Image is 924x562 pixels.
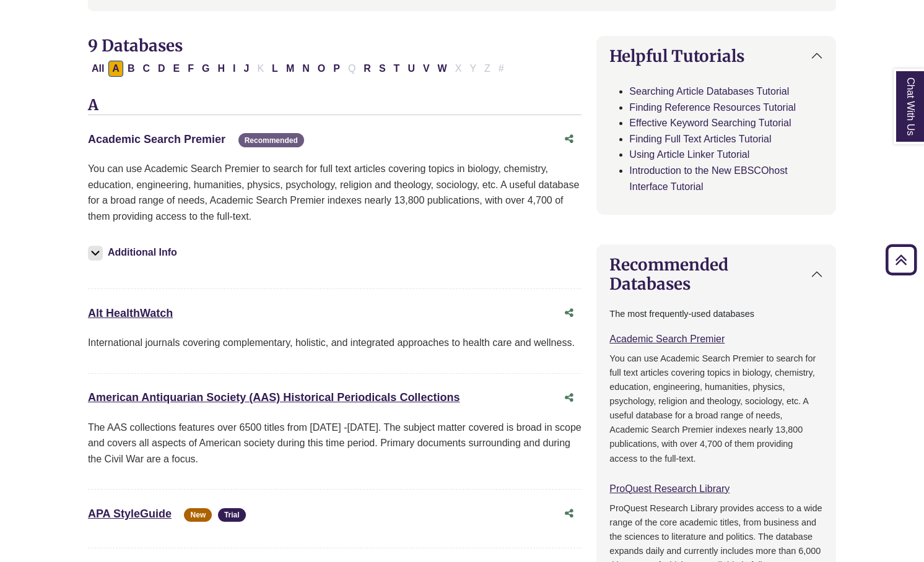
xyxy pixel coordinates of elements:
[240,61,253,77] button: Filter Results J
[629,134,771,144] a: Finding Full Text Articles Tutorial
[375,61,390,77] button: Filter Results S
[597,245,835,303] button: Recommended Databases
[88,508,172,520] a: APA StyleGuide
[434,61,451,77] button: Filter Results W
[88,420,582,467] p: The AAS collections features over 6500 titles from [DATE] -[DATE]. The subject matter covered is ...
[88,391,460,404] a: American Antiquarian Society (AAS) Historical Periodicals Collections
[390,61,404,77] button: Filter Results T
[299,61,313,77] button: Filter Results N
[597,37,835,76] button: Helpful Tutorials
[88,307,173,319] a: Alt HealthWatch
[170,61,184,77] button: Filter Results E
[238,133,304,147] span: Recommended
[629,86,789,97] a: Searching Article Databases Tutorial
[88,63,509,73] div: Alpha-list to filter by first letter of database name
[419,61,434,77] button: Filter Results V
[557,301,582,325] button: Share this database
[609,334,725,344] a: Academic Search Premier
[88,97,582,115] h3: A
[329,61,344,77] button: Filter Results P
[557,128,582,151] button: Share this database
[629,102,796,113] a: Finding Reference Resources Tutorial
[154,61,169,77] button: Filter Results D
[609,307,823,321] p: The most frequently-used databases
[557,386,582,410] button: Share this database
[88,244,181,261] button: Additional Info
[629,165,787,192] a: Introduction to the New EBSCOhost Interface Tutorial
[88,133,225,145] a: Academic Search Premier
[108,61,123,77] button: Filter Results A
[282,61,298,77] button: Filter Results M
[139,61,154,77] button: Filter Results C
[88,61,108,77] button: All
[268,61,282,77] button: Filter Results L
[198,61,213,77] button: Filter Results G
[88,35,183,56] span: 9 Databases
[184,61,198,77] button: Filter Results F
[881,251,921,268] a: Back to Top
[124,61,139,77] button: Filter Results B
[314,61,329,77] button: Filter Results O
[360,61,375,77] button: Filter Results R
[609,352,823,465] p: You can use Academic Search Premier to search for full text articles covering topics in biology, ...
[218,508,246,522] span: Trial
[404,61,419,77] button: Filter Results U
[229,61,239,77] button: Filter Results I
[184,508,212,522] span: New
[214,61,229,77] button: Filter Results H
[609,483,730,494] a: ProQuest Research Library
[88,161,582,224] p: You can use Academic Search Premier to search for full text articles covering topics in biology, ...
[629,118,791,128] a: Effective Keyword Searching Tutorial
[557,502,582,525] button: Share this database
[88,335,582,351] p: International journals covering complementary, holistic, and integrated approaches to health care...
[629,149,749,160] a: Using Article Linker Tutorial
